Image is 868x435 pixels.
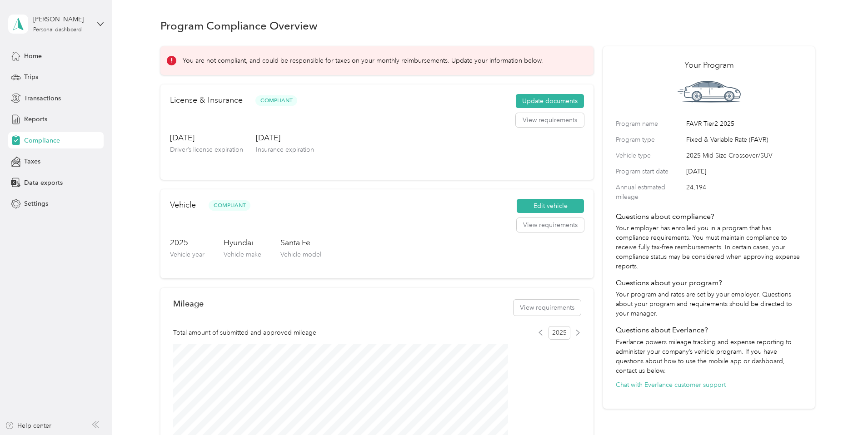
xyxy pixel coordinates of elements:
[516,113,584,128] button: View requirements
[170,237,205,248] h3: 2025
[24,114,47,124] span: Reports
[160,21,318,30] h1: Program Compliance Overview
[616,183,683,202] label: Annual estimated mileage
[616,211,802,222] h4: Questions about compliance?
[24,51,42,61] span: Home
[224,250,261,259] p: Vehicle make
[33,15,90,24] div: [PERSON_NAME]
[24,94,61,103] span: Transactions
[616,135,683,144] label: Program type
[170,145,243,154] p: Driver’s license expiration
[516,94,584,109] button: Update documents
[549,326,570,340] span: 2025
[280,237,321,248] h3: Santa Fe
[686,135,802,144] span: Fixed & Variable Rate (FAVR)
[686,183,802,202] span: 24,194
[616,337,802,376] p: Everlance powers mileage tracking and expense reporting to administer your company’s vehicle prog...
[616,119,683,129] label: Program name
[616,380,726,390] button: Chat with Everlance customer support
[280,250,321,259] p: Vehicle model
[256,145,314,154] p: Insurance expiration
[817,384,868,435] iframe: Everlance-gr Chat Button Frame
[616,325,802,336] h4: Questions about Everlance?
[256,132,314,143] h3: [DATE]
[173,328,316,337] span: Total amount of submitted and approved mileage
[24,72,38,82] span: Trips
[24,136,60,145] span: Compliance
[24,178,63,188] span: Data exports
[686,151,802,160] span: 2025 Mid-Size Crossover/SUV
[255,95,297,106] span: Compliant
[686,119,802,129] span: FAVR Tier2 2025
[24,157,40,166] span: Taxes
[517,218,584,232] button: View requirements
[616,59,802,71] h2: Your Program
[514,300,581,316] button: View requirements
[616,223,802,271] p: Your employer has enrolled you in a program that has compliance requirements. You must maintain c...
[616,277,802,288] h4: Questions about your program?
[170,94,243,106] h2: License & Insurance
[183,56,543,65] p: You are not compliant, and could be responsible for taxes on your monthly reimbursements. Update ...
[616,167,683,176] label: Program start date
[33,27,82,33] div: Personal dashboard
[24,199,48,208] span: Settings
[170,132,243,143] h3: [DATE]
[209,200,250,211] span: Compliant
[224,237,261,248] h3: Hyundai
[170,199,196,211] h2: Vehicle
[173,299,204,308] h2: Mileage
[686,167,802,176] span: [DATE]
[616,151,683,160] label: Vehicle type
[5,421,51,430] button: Help center
[616,290,802,318] p: Your program and rates are set by your employer. Questions about your program and requirements sh...
[517,199,584,213] button: Edit vehicle
[170,250,205,259] p: Vehicle year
